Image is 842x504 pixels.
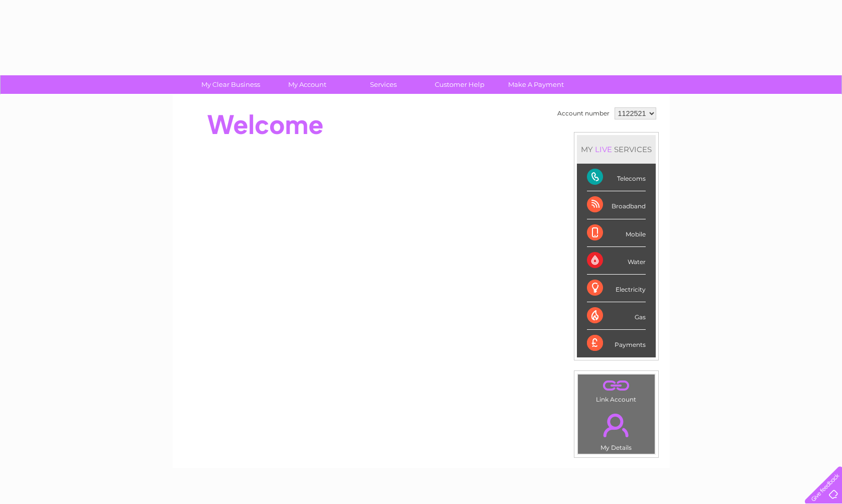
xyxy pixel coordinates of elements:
[580,408,652,443] a: .
[587,330,646,357] div: Payments
[577,374,655,406] td: Link Account
[587,164,646,191] div: Telecoms
[418,75,501,94] a: Customer Help
[555,105,612,122] td: Account number
[342,75,425,94] a: Services
[587,247,646,275] div: Water
[587,191,646,219] div: Broadband
[587,275,646,302] div: Electricity
[495,75,577,94] a: Make A Payment
[587,302,646,330] div: Gas
[580,377,652,395] a: .
[593,145,614,154] div: LIVE
[189,75,272,94] a: My Clear Business
[266,75,348,94] a: My Account
[577,135,656,164] div: MY SERVICES
[577,405,655,454] td: My Details
[587,219,646,247] div: Mobile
